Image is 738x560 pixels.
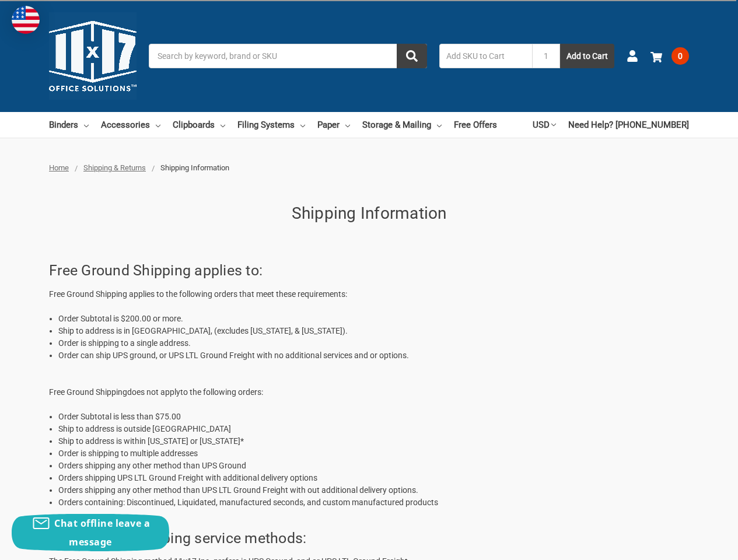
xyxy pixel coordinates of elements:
span: 0 [671,47,689,65]
li: Orders shipping any other method than UPS Ground [58,460,689,472]
a: Home [49,163,69,172]
a: Accessories [101,112,160,138]
h2: Free Ground Shipping applies to: [49,260,689,282]
li: Order can ship UPS ground, or UPS LTL Ground Freight with no additional services and or options. [58,349,689,362]
a: 0 [650,41,689,71]
li: Ship to address is outside [GEOGRAPHIC_DATA] [58,423,689,435]
a: Filing Systems [237,112,305,138]
li: Orders shipping UPS LTL Ground Freight with additional delivery options [58,472,689,484]
a: Free Offers [454,112,497,138]
img: duty and tax information for United States [12,6,40,34]
li: Order Subtotal is $200.00 or more. [58,313,689,325]
span: Chat offline leave a message [54,517,150,548]
input: Add SKU to Cart [439,44,532,68]
li: Order is shipping to a single address. [58,337,689,349]
a: USD [533,112,556,138]
p: Free Ground Shipping applies to the following orders that meet these requirements: [49,288,689,300]
li: Orders containing: Discontinued, Liquidated, manufactured seconds, and custom manufactured products [58,496,689,509]
a: Need Help? [PHONE_NUMBER] [568,112,689,138]
a: Paper [317,112,350,138]
a: Binders [49,112,89,138]
li: Orders shipping any other method than UPS LTL Ground Freight with out additional delivery options. [58,484,689,496]
span: does not apply [127,387,180,397]
h1: Shipping Information [49,201,689,226]
a: Shipping & Returns [83,163,146,172]
button: Chat offline leave a message [12,514,169,551]
li: Ship to address is in [GEOGRAPHIC_DATA], (excludes [US_STATE], & [US_STATE]). [58,325,689,337]
a: Storage & Mailing [362,112,442,138]
input: Search by keyword, brand or SKU [149,44,427,68]
span: Shipping Information [160,163,229,172]
button: Add to Cart [560,44,614,68]
li: Ship to address is within [US_STATE] or [US_STATE]* [58,435,689,447]
li: Order Subtotal is less than $75.00 [58,411,689,423]
a: Clipboards [173,112,225,138]
li: Order is shipping to multiple addresses [58,447,689,460]
img: 11x17.com [49,12,137,100]
h2: Free Ground Shipping service methods: [49,527,689,549]
p: Free Ground Shipping to the following orders: [49,386,689,398]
